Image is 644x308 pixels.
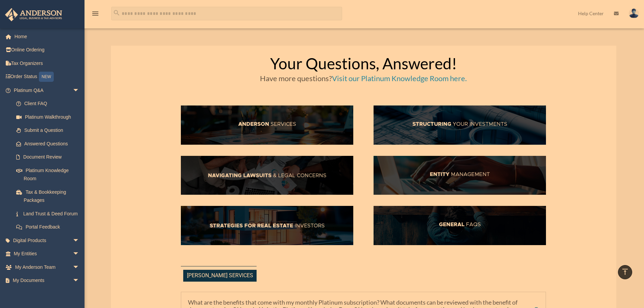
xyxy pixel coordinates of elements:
[374,206,546,245] img: GenFAQ_hdr
[39,72,54,82] div: NEW
[618,265,632,279] a: vertical_align_top
[332,74,467,86] a: Visit our Platinum Knowledge Room here.
[73,84,86,97] span: arrow_drop_down
[9,97,86,111] a: Client FAQ
[183,270,257,282] span: [PERSON_NAME] Services
[181,75,546,86] h3: Have more questions?
[5,43,90,57] a: Online Ordering
[73,274,86,288] span: arrow_drop_down
[5,84,90,97] a: Platinum Q&Aarrow_drop_down
[5,56,90,70] a: Tax Organizers
[3,8,64,21] img: Anderson Advisors Platinum Portal
[374,156,546,195] img: EntManag_hdr
[621,268,629,276] i: vertical_align_top
[9,124,90,137] a: Submit a Question
[629,8,639,18] img: User Pic
[9,207,90,220] a: Land Trust & Deed Forum
[9,220,90,234] a: Portal Feedback
[91,9,99,18] i: menu
[73,234,86,247] span: arrow_drop_down
[181,105,353,145] img: AndServ_hdr
[181,56,546,75] h1: Your Questions, Answered!
[73,247,86,261] span: arrow_drop_down
[9,137,90,150] a: Answered Questions
[374,105,546,145] img: StructInv_hdr
[91,12,99,18] a: menu
[5,234,90,247] a: Digital Productsarrow_drop_down
[5,70,90,84] a: Order StatusNEW
[181,156,353,195] img: NavLaw_hdr
[5,247,90,261] a: My Entitiesarrow_drop_down
[9,150,90,164] a: Document Review
[181,206,353,245] img: StratsRE_hdr
[73,260,86,274] span: arrow_drop_down
[9,164,90,185] a: Platinum Knowledge Room
[113,9,120,17] i: search
[5,30,90,43] a: Home
[5,274,90,287] a: My Documentsarrow_drop_down
[9,110,90,124] a: Platinum Walkthrough
[9,185,90,207] a: Tax & Bookkeeping Packages
[5,260,90,274] a: My Anderson Teamarrow_drop_down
